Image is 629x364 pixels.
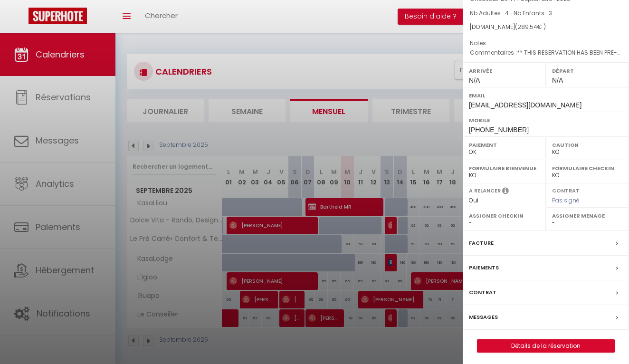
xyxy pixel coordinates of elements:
[469,140,540,150] label: Paiement
[470,23,622,32] div: [DOMAIN_NAME]
[469,263,499,273] label: Paiements
[470,9,552,17] span: Nb Adultes : 4 -
[502,187,509,197] i: Sélectionner OUI si vous souhaiter envoyer les séquences de messages post-checkout
[552,196,580,204] span: Pas signé
[469,312,498,322] label: Messages
[552,140,623,150] label: Caution
[517,23,537,31] span: 289.54
[514,9,552,17] span: Nb Enfants : 3
[469,66,540,76] label: Arrivée
[469,238,494,248] label: Facture
[552,211,623,220] label: Assigner Menage
[470,38,622,48] p: Notes :
[477,340,614,352] a: Détails de la réservation
[469,163,540,173] label: Formulaire Bienvenue
[469,101,581,109] span: [EMAIL_ADDRESS][DOMAIN_NAME]
[552,187,580,193] label: Contrat
[469,126,529,134] span: [PHONE_NUMBER]
[469,115,623,125] label: Mobile
[477,339,615,353] button: Détails de la réservation
[552,66,623,76] label: Départ
[469,211,540,220] label: Assigner Checkin
[469,287,496,297] label: Contrat
[469,91,623,100] label: Email
[469,77,480,84] span: N/A
[8,4,36,32] button: Ouvrir le widget de chat LiveChat
[552,77,563,84] span: N/A
[489,39,492,47] span: -
[552,163,623,173] label: Formulaire Checkin
[470,48,622,57] p: Commentaires :
[515,23,546,31] span: ( € )
[469,187,501,195] label: A relancer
